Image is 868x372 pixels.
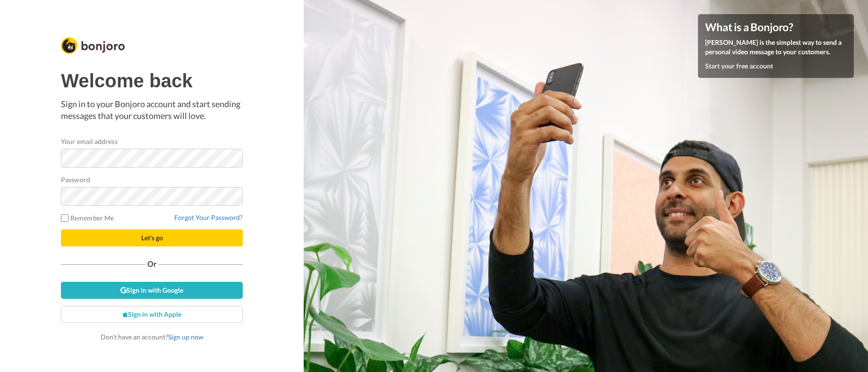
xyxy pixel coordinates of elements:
h4: What is a Bonjoro? [705,21,847,33]
a: Forgot Your Password? [174,213,243,221]
input: Remember Me [61,214,68,222]
a: Sign in with Google [61,282,243,299]
a: Sign in with Apple [61,306,243,323]
p: [PERSON_NAME] is the simplest way to send a personal video message to your customers. [705,38,847,57]
h1: Welcome back [61,70,243,91]
span: Or [145,261,159,267]
label: Password [61,175,90,185]
label: Your email address [61,136,117,146]
label: Remember Me [61,213,114,223]
a: Start your free account [705,62,773,70]
button: Let's go [61,229,243,246]
a: Sign up now [168,333,204,341]
span: Let's go [141,234,163,242]
p: Sign in to your Bonjoro account and start sending messages that your customers will love. [61,98,243,122]
span: Don’t have an account? [101,333,204,341]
